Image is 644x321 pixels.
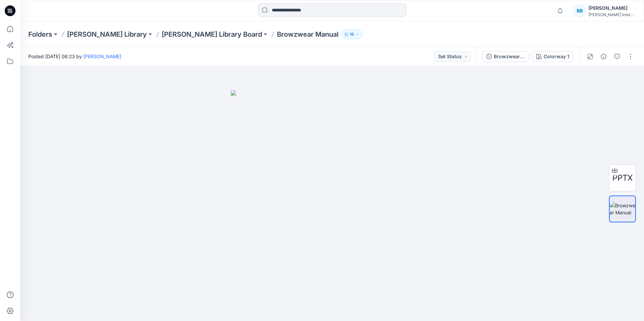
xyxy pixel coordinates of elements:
div: Colorway 1 [544,53,569,60]
img: Browzwear Manual [610,202,635,216]
button: Details [598,51,609,62]
button: 16 [341,30,362,39]
div: Browzwear Manual [494,53,525,60]
p: Browzwear Manual [277,30,339,39]
div: [PERSON_NAME] [588,4,636,12]
button: Colorway 1 [532,51,574,62]
span: PPTX [612,172,633,184]
span: Posted [DATE] 06:23 by [28,53,121,60]
img: eyJhbGciOiJIUzI1NiIsImtpZCI6IjAiLCJzbHQiOiJzZXMiLCJ0eXAiOiJKV1QifQ.eyJkYXRhIjp7InR5cGUiOiJzdG9yYW... [231,90,434,321]
a: [PERSON_NAME] Library [67,30,147,39]
div: [PERSON_NAME] International [588,12,636,17]
div: BB [574,5,586,17]
a: Folders [28,30,52,39]
a: [PERSON_NAME] [83,53,121,59]
a: [PERSON_NAME] Library Board [162,30,262,39]
button: Browzwear Manual [482,51,529,62]
p: 16 [350,31,354,38]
